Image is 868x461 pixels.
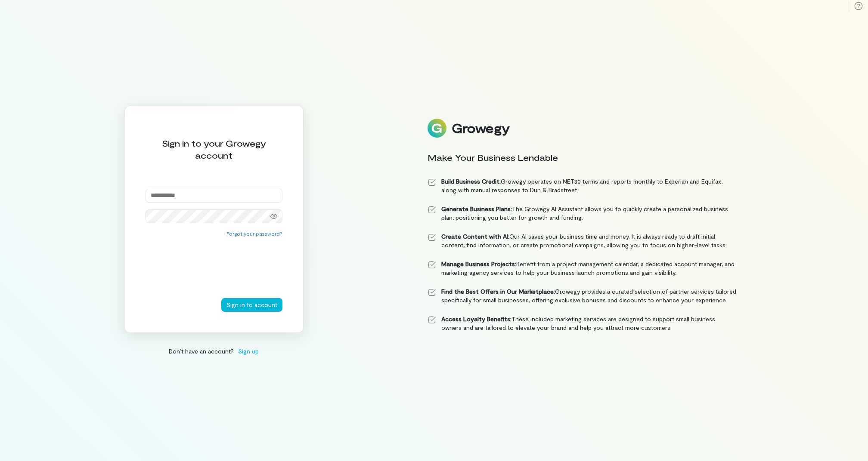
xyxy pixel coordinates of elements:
[428,177,737,194] li: Growegy operates on NET30 terms and reports monthly to Experian and Equifax, along with manual re...
[428,287,737,304] li: Growegy provides a curated selection of partner services tailored specifically for small business...
[428,205,737,222] li: The Growegy AI Assistant allows you to quickly create a personalized business plan, positioning y...
[428,151,737,163] div: Make Your Business Lendable
[441,260,516,267] strong: Manage Business Projects:
[428,315,737,332] li: These included marketing services are designed to support small business owners and are tailored ...
[441,178,501,185] strong: Build Business Credit:
[452,121,509,135] div: Growegy
[226,230,282,237] button: Forgot your password?
[441,233,509,240] strong: Create Content with AI:
[441,288,555,295] strong: Find the Best Offers in Our Marketplace:
[238,347,259,356] span: Sign up
[428,260,737,277] li: Benefit from a project management calendar, a dedicated account manager, and marketing agency ser...
[428,119,446,138] img: Logo
[124,347,304,356] div: Don’t have an account?
[428,232,737,249] li: Our AI saves your business time and money. It is always ready to draft initial content, find info...
[221,298,282,312] button: Sign in to account
[146,137,282,161] div: Sign in to your Growegy account
[441,205,512,212] strong: Generate Business Plans:
[441,315,512,323] strong: Access Loyalty Benefits:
